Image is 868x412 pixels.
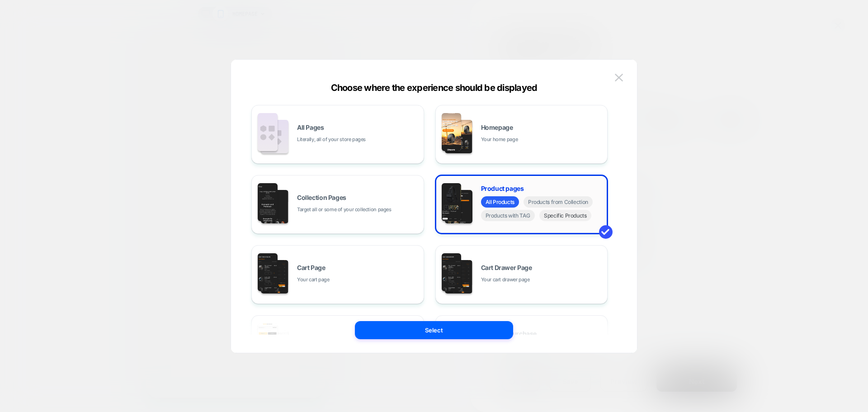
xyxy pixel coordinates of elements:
[481,196,519,208] span: All Products
[355,321,513,339] button: Select
[231,82,637,93] div: Choose where the experience should be displayed
[481,265,532,271] span: Cart Drawer Page
[524,196,593,208] span: Products from Collection
[539,210,591,221] span: Specific Products
[481,275,530,284] span: Your cart drawer page
[481,124,513,131] span: Homepage
[481,185,524,192] span: Product pages
[481,210,535,221] span: Products with TAG
[615,74,623,81] img: close
[481,135,518,144] span: Your home page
